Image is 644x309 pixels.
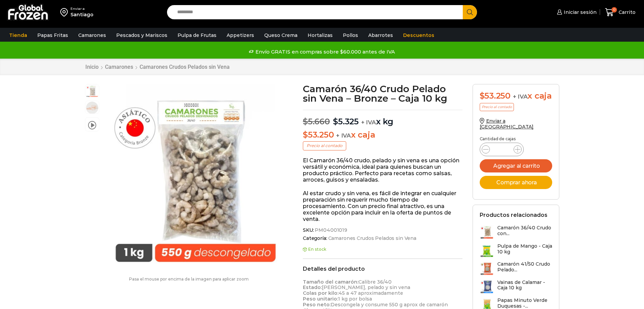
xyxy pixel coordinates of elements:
span: + IVA [361,119,376,126]
p: Al estar crudo y sin vena, es fácil de integrar en cualquier preparación sin requerir mucho tiemp... [303,190,462,223]
p: x kg [303,110,462,127]
span: + IVA [336,132,351,139]
a: Vainas de Calamar - Caja 10 kg [480,280,552,294]
p: Pasa el mouse por encima de la imagen para aplicar zoom [85,277,293,282]
div: Enviar a [70,6,94,11]
h3: Pulpa de Mango - Caja 10 kg [497,243,552,255]
nav: Breadcrumb [85,64,230,70]
a: Pescados y Mariscos [113,29,171,42]
span: Camaron 36/40 RPD Bronze [85,84,99,98]
div: x caja [480,91,552,101]
a: Camarón 41/50 Crudo Pelado... [480,261,552,276]
a: 0 Carrito [603,4,637,20]
a: Camarones [75,29,109,42]
span: Categoría: [303,235,462,241]
a: Camarones Crudos Pelados sin Vena [139,64,230,70]
span: + IVA [513,93,528,100]
p: x caja [303,130,462,140]
button: Search button [463,5,477,19]
h3: Papas Minuto Verde Duquesas -... [497,297,552,309]
a: Hortalizas [304,29,336,42]
button: Agregar al carrito [480,159,552,172]
span: SKU: [303,227,462,233]
bdi: 5.660 [303,117,330,126]
strong: Colas por kilo: [303,290,338,296]
span: 36/40 rpd bronze [85,101,99,115]
span: $ [303,130,308,140]
span: PM04001019 [314,227,347,233]
a: Abarrotes [365,29,396,42]
bdi: 5.325 [333,117,359,126]
bdi: 53.250 [303,130,334,140]
img: address-field-icon.svg [60,6,70,18]
span: Iniciar sesión [562,9,597,16]
a: Inicio [85,64,99,70]
a: Papas Fritas [34,29,71,42]
bdi: 53.250 [480,91,511,101]
p: Precio al contado [480,103,514,111]
p: Precio al contado [303,141,346,150]
p: En stock [303,247,462,252]
a: Enviar a [GEOGRAPHIC_DATA] [480,118,534,130]
a: Pollos [339,29,361,42]
a: Camarones Crudos Pelados sin Vena [327,235,416,241]
span: $ [303,117,308,126]
strong: Peso unitario: [303,296,338,302]
span: $ [480,91,485,101]
span: $ [333,117,338,126]
a: Iniciar sesión [555,5,597,19]
a: Pulpa de Mango - Caja 10 kg [480,243,552,258]
input: Product quantity [495,145,508,154]
h2: Productos relacionados [480,212,547,218]
p: El Camarón 36/40 crudo, pelado y sin vena es una opción versátil y económica, ideal para quienes ... [303,157,462,183]
span: 0 [611,7,617,13]
h3: Camarón 41/50 Crudo Pelado... [497,261,552,273]
a: Descuentos [400,29,438,42]
strong: Tamaño del camarón: [303,279,358,285]
h2: Detalles del producto [303,266,462,272]
a: Queso Crema [261,29,301,42]
button: Comprar ahora [480,176,552,189]
strong: Estado: [303,284,322,290]
a: Appetizers [223,29,257,42]
h3: Vainas de Calamar - Caja 10 kg [497,280,552,291]
a: Camarón 36/40 Crudo con... [480,225,552,240]
span: Carrito [617,9,636,16]
a: Camarones [105,64,133,70]
a: Tienda [6,29,30,42]
strong: Peso neto: [303,302,331,308]
div: Santiago [70,11,94,18]
p: Cantidad de cajas [480,137,552,141]
h3: Camarón 36/40 Crudo con... [497,225,552,236]
h1: Camarón 36/40 Crudo Pelado sin Vena – Bronze – Caja 10 kg [303,84,462,103]
a: Pulpa de Frutas [174,29,220,42]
